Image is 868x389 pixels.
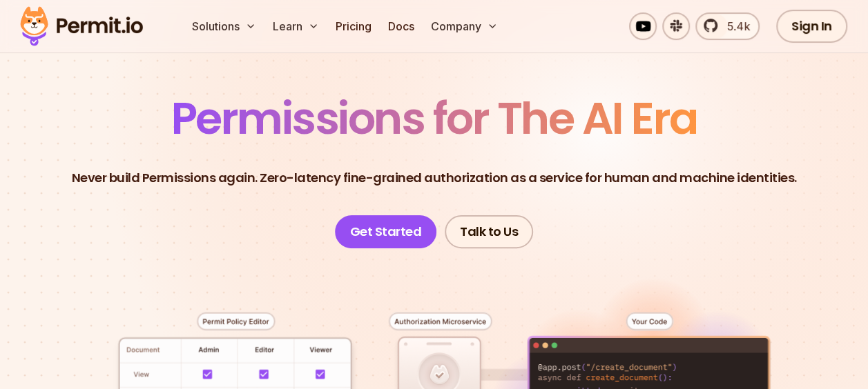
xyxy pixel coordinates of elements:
[719,18,750,34] span: 5.4k
[171,88,697,149] span: Permissions for The AI Era
[425,12,503,40] button: Company
[695,12,760,40] a: 5.4k
[776,10,847,43] a: Sign In
[267,12,325,40] button: Learn
[72,168,797,188] p: Never build Permissions again. Zero-latency fine-grained authorization as a service for human and...
[445,215,533,248] a: Talk to Us
[186,12,262,40] button: Solutions
[330,12,377,40] a: Pricing
[383,12,420,40] a: Docs
[335,215,437,248] a: Get Started
[14,3,149,50] img: Permit logo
